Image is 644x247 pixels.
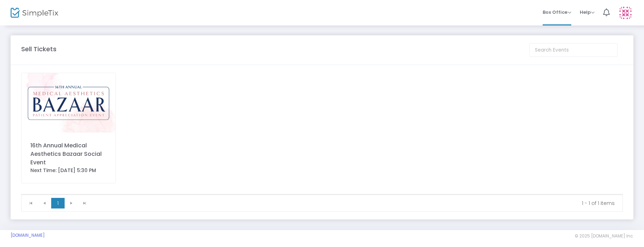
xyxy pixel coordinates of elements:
div: Next Time: [DATE] 5:30 PM [30,167,107,174]
m-panel-title: Sell Tickets [21,44,56,54]
img: MAB2025SimpleTixImages.png [22,73,115,133]
div: Data table [22,194,622,195]
span: © 2025 [DOMAIN_NAME] Inc. [575,233,633,239]
kendo-pager-info: 1 - 1 of 1 items [96,200,615,207]
a: [DOMAIN_NAME] [11,233,45,238]
span: Box Office [543,9,571,16]
input: Search Events [529,43,618,57]
div: 16th Annual Medical Aesthetics Bazaar Social Event [30,141,107,167]
span: Help [580,9,595,16]
span: Page 1 [51,198,65,208]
